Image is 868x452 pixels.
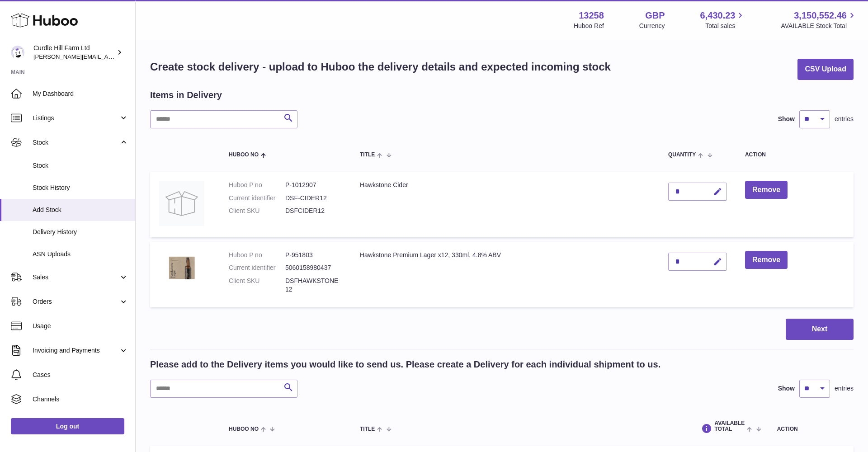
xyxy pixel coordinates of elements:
span: Add Stock [33,206,128,214]
span: Channels [33,395,128,404]
dd: P-1012907 [285,181,342,189]
h2: Please add to the Delivery items you would like to send us. Please create a Delivery for each ind... [150,358,660,371]
div: Action [777,426,844,432]
span: Total sales [705,22,745,30]
span: Stock [33,161,128,170]
span: Listings [33,114,119,122]
span: [PERSON_NAME][EMAIL_ADDRESS][DOMAIN_NAME] [33,53,181,60]
a: 3,150,552.46 AVAILABLE Stock Total [781,9,857,30]
span: AVAILABLE Total [714,420,745,432]
span: 3,150,552.46 [794,9,847,22]
dt: Huboo P no [229,251,285,259]
img: Hawkstone Cider [159,181,204,226]
button: CSV Upload [797,59,854,80]
h1: Create stock delivery - upload to Huboo the delivery details and expected incoming stock [150,60,611,74]
h2: Items in Delivery [150,89,222,101]
div: Huboo Ref [574,22,604,30]
a: 6,430.23 Total sales [700,9,746,30]
span: Usage [33,322,128,330]
img: charlotte@diddlysquatfarmshop.com [11,46,24,59]
span: Delivery History [33,228,128,236]
span: entries [835,384,854,393]
span: Title [360,152,375,158]
a: Log out [11,418,124,434]
label: Show [778,115,795,123]
label: Show [778,384,795,393]
span: Huboo no [229,426,259,432]
dd: DSFCIDER12 [285,207,342,215]
button: Next [786,319,854,340]
button: Remove [745,251,788,269]
span: My Dashboard [33,89,128,98]
dt: Current identifier [229,194,285,202]
span: Cases [33,371,128,379]
dd: DSFHAWKSTONE12 [285,277,342,294]
dt: Huboo P no [229,181,285,189]
td: Hawkstone Premium Lager x12, 330ml, 4.8% ABV [351,242,659,308]
div: Action [745,152,844,158]
span: Orders [33,297,119,306]
dd: 5060158980437 [285,264,342,272]
img: Hawkstone Premium Lager x12, 330ml, 4.8% ABV [159,251,204,285]
span: AVAILABLE Stock Total [781,22,857,30]
span: Quantity [668,152,696,158]
span: Invoicing and Payments [33,346,119,355]
dt: Client SKU [229,207,285,215]
dt: Current identifier [229,264,285,272]
span: Stock [33,138,119,147]
dd: P-951803 [285,251,342,259]
strong: GBP [645,9,665,22]
td: Hawkstone Cider [351,172,659,237]
span: Huboo no [229,152,259,158]
span: Title [360,426,375,432]
span: ASN Uploads [33,250,128,259]
dt: Client SKU [229,277,285,294]
span: Sales [33,273,119,282]
span: Stock History [33,184,128,192]
div: Curdle Hill Farm Ltd [33,44,115,61]
strong: 13258 [579,9,604,22]
dd: DSF-CIDER12 [285,194,342,202]
div: Currency [639,22,665,30]
button: Remove [745,181,788,199]
span: entries [835,115,854,123]
span: 6,430.23 [700,9,736,22]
